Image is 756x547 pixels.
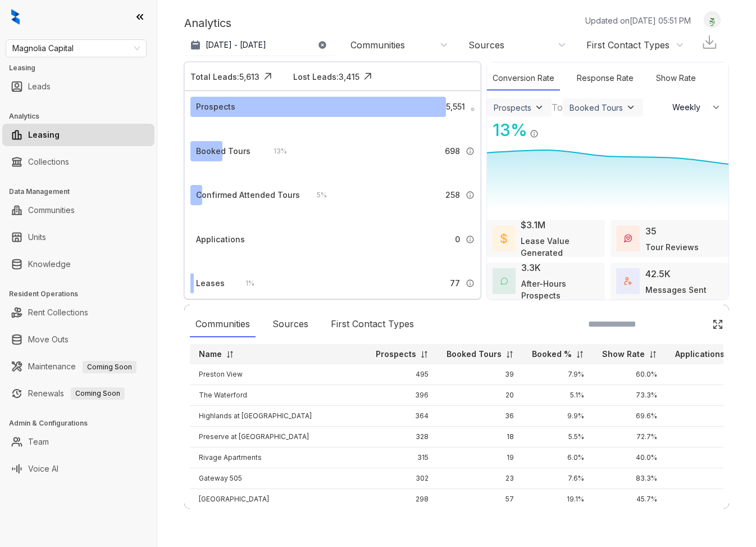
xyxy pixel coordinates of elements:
[530,129,539,138] img: Info
[521,235,599,259] div: Lease Value Generated
[293,71,359,83] div: Lost Leads: 3,415
[190,311,256,337] div: Communities
[9,63,157,73] h3: Leasing
[521,261,541,274] div: 3.3K
[376,349,416,360] p: Prospects
[450,277,460,290] span: 77
[28,199,75,221] a: Communities
[466,235,475,244] img: Info
[438,385,523,406] td: 20
[226,350,234,359] img: sorting
[438,489,523,510] td: 57
[593,447,666,468] td: 40.0%
[196,233,245,246] div: Applications
[12,40,140,57] span: Magnolia Capital
[438,468,523,489] td: 23
[438,447,523,468] td: 19
[367,427,438,447] td: 328
[190,406,367,427] td: Highlands at [GEOGRAPHIC_DATA]
[367,447,438,468] td: 315
[28,301,88,324] a: Rent Collections
[259,68,276,85] img: Click Icon
[190,489,367,510] td: [GEOGRAPHIC_DATA]
[571,66,639,91] div: Response Rate
[471,107,475,111] img: Info
[367,385,438,406] td: 396
[593,364,666,385] td: 60.0%
[190,71,259,83] div: Total Leads: 5,613
[602,349,645,360] p: Show Rate
[438,427,523,447] td: 18
[666,468,746,489] td: 0
[487,66,560,91] div: Conversion Rate
[593,489,666,510] td: 45.7%
[190,385,367,406] td: The Waterford
[2,253,154,275] li: Knowledge
[9,111,157,121] h3: Analytics
[28,75,51,98] a: Leads
[523,468,593,489] td: 7.6%
[438,364,523,385] td: 39
[468,39,504,51] div: Sources
[445,145,460,157] span: 698
[523,364,593,385] td: 7.9%
[206,39,266,51] p: [DATE] - [DATE]
[532,349,572,360] p: Booked %
[2,226,154,248] li: Units
[645,284,707,296] div: Messages Sent
[666,489,746,510] td: 0
[196,101,235,113] div: Prospects
[190,447,367,468] td: Rivage Apartments
[367,364,438,385] td: 495
[28,226,46,248] a: Units
[521,218,545,232] div: $3.1M
[28,328,69,351] a: Move Outs
[624,277,632,285] img: TotalFum
[2,458,154,480] li: Voice AI
[71,387,125,400] span: Coming Soon
[28,458,58,480] a: Voice AI
[712,319,723,330] img: Click Icon
[11,9,20,25] img: logo
[184,35,336,55] button: [DATE] - [DATE]
[2,355,154,378] li: Maintenance
[500,233,507,244] img: LeaseValue
[523,406,593,427] td: 9.9%
[9,187,157,197] h3: Data Management
[689,319,698,329] img: SearchIcon
[552,101,563,114] div: To
[2,382,154,405] li: Renewals
[190,427,367,447] td: Preserve at [GEOGRAPHIC_DATA]
[570,103,623,112] div: Booked Tours
[262,145,287,157] div: 13 %
[28,124,60,146] a: Leasing
[585,15,691,26] p: Updated on [DATE] 05:51 PM
[234,277,254,290] div: 1 %
[576,350,584,359] img: sorting
[28,151,69,173] a: Collections
[625,102,636,113] img: ViewFilterArrow
[196,189,300,201] div: Confirmed Attended Tours
[306,189,327,201] div: 5 %
[649,350,657,359] img: sorting
[446,101,465,113] span: 5,551
[190,468,367,489] td: Gateway 505
[675,349,725,360] p: Applications
[666,427,746,447] td: 0
[438,406,523,427] td: 36
[367,489,438,510] td: 298
[367,468,438,489] td: 302
[184,15,231,31] p: Analytics
[455,233,460,246] span: 0
[2,328,154,351] li: Move Outs
[645,224,657,238] div: 35
[593,468,666,489] td: 83.3%
[2,151,154,173] li: Collections
[359,68,376,85] img: Click Icon
[267,311,314,337] div: Sources
[466,279,475,288] img: Info
[9,289,157,299] h3: Resident Operations
[445,189,460,201] span: 258
[593,427,666,447] td: 72.7%
[325,311,420,337] div: First Contact Types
